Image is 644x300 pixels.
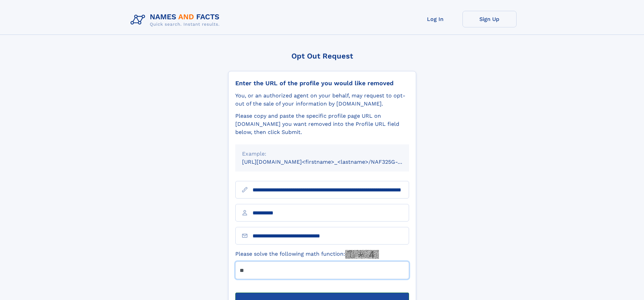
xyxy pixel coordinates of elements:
[242,150,402,158] div: Example:
[235,112,409,136] div: Please copy and paste the specific profile page URL on [DOMAIN_NAME] you want removed into the Pr...
[462,11,517,27] a: Sign Up
[235,79,409,87] div: Enter the URL of the profile you would like removed
[128,11,225,29] img: Logo Names and Facts
[235,92,409,108] div: You, or an authorized agent on your behalf, may request to opt-out of the sale of your informatio...
[235,250,379,259] label: Please solve the following math function:
[242,159,422,165] small: [URL][DOMAIN_NAME]<firstname>_<lastname>/NAF325G-xxxxxxxx
[228,52,416,60] div: Opt Out Request
[408,11,462,27] a: Log In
